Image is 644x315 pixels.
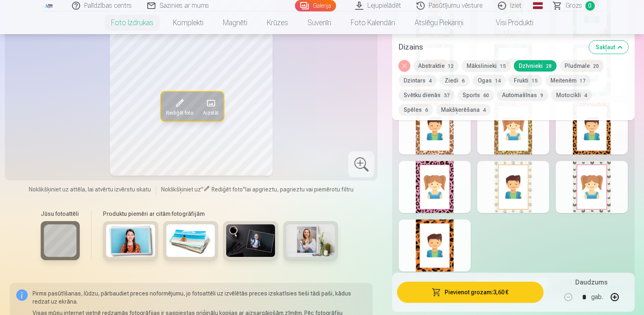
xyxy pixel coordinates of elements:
button: Automašīnas9 [497,89,548,101]
a: Foto izdrukas [101,11,163,34]
span: 15 [500,63,506,69]
span: Noklikšķiniet uz attēla, lai atvērtu izvērstu skatu [29,185,151,193]
img: /fa1 [45,3,54,8]
span: 60 [483,93,489,98]
span: 17 [580,78,585,84]
button: Rediģēt foto [161,92,198,121]
span: 6 [425,107,428,113]
span: 14 [495,78,501,84]
span: 0 [585,1,595,11]
a: Magnēti [213,11,257,34]
button: Frukti15 [509,75,542,86]
span: 28 [546,63,552,69]
button: Sports60 [458,89,494,101]
span: 37 [444,93,450,98]
h6: Produktu piemēri ar citām fotogrāfijām [100,210,341,218]
div: gab. [591,287,603,307]
span: Noklikšķiniet uz [161,186,201,193]
h5: Dizains [399,41,582,53]
span: 12 [448,63,454,69]
span: 9 [540,93,543,98]
a: Suvenīri [298,11,341,34]
button: Aizstāt [198,92,223,121]
p: Pirms pasūtīšanas, lūdzu, pārbaudiet preces noformējumu, jo fotoattēli uz izvēlētās preces izskat... [33,289,367,306]
span: " [201,186,203,193]
a: Atslēgu piekariņi [405,11,473,34]
span: " [243,186,245,193]
button: Makšķerēšana4 [436,104,491,115]
button: Sakļaut [589,41,628,54]
a: Visi produkti [473,11,543,34]
a: Foto kalendāri [341,11,405,34]
h5: Daudzums [575,278,607,287]
span: 4 [483,107,486,113]
button: Pludmale20 [560,60,604,72]
span: 15 [532,78,537,84]
button: Pievienot grozam:3,60 € [397,282,543,303]
button: Ogas14 [473,75,506,86]
button: Dzintars4 [399,75,437,86]
span: lai apgrieztu, pagrieztu vai piemērotu filtru [245,186,354,193]
button: Meitenēm17 [546,75,590,86]
span: 4 [429,78,432,84]
button: Abstraktie12 [413,60,458,72]
span: 4 [584,93,587,98]
span: Rediģēt foto [166,110,193,116]
h6: Jūsu fotoattēli [41,210,80,218]
span: Rediģēt foto [212,186,243,193]
button: Dzīvnieki28 [514,60,557,72]
a: Krūzes [257,11,298,34]
span: Grozs [565,1,582,11]
span: Aizstāt [203,110,218,116]
button: Spēles6 [399,104,433,115]
span: 6 [462,78,465,84]
button: Motocikli4 [551,89,592,101]
a: Komplekti [163,11,213,34]
span: 20 [593,63,599,69]
button: Svētku dienās37 [399,89,454,101]
button: Ziedi6 [440,75,469,86]
button: Mākslinieki15 [462,60,511,72]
